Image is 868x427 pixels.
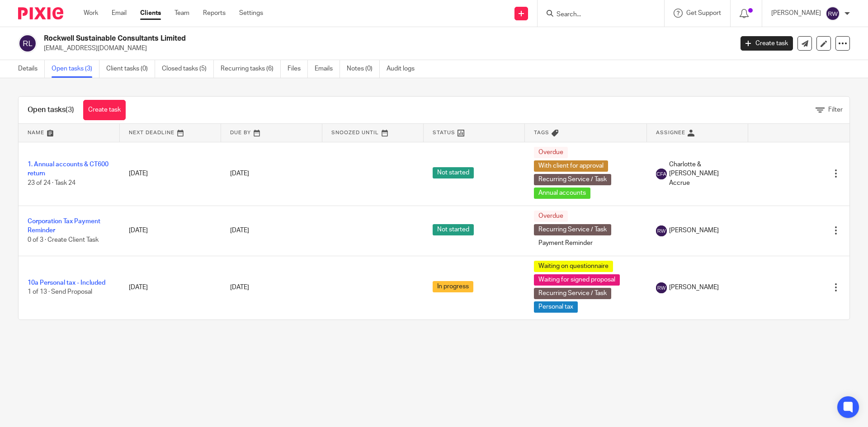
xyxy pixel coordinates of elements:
a: Audit logs [387,60,421,78]
a: Files [288,60,308,78]
a: Recurring tasks (6) [221,60,281,78]
span: Charlotte & [PERSON_NAME] Accrue [669,160,739,188]
img: svg%3E [656,225,667,236]
a: Corporation Tax Payment Reminder [28,218,100,234]
a: Email [112,9,127,18]
a: Notes (0) [347,60,380,78]
span: Overdue [534,147,568,158]
img: svg%3E [826,6,840,21]
h1: Open tasks [28,105,74,115]
img: Pixie [18,7,63,19]
span: Recurring Service / Task [534,288,611,299]
span: [PERSON_NAME] [669,226,719,235]
a: Create task [741,36,793,51]
span: With client for approval [534,160,608,172]
span: Waiting on questionnaire [534,261,613,272]
a: Clients [140,9,161,18]
span: 23 of 24 · Task 24 [28,180,75,186]
td: [DATE] [120,256,221,319]
span: Annual accounts [534,188,590,199]
td: [DATE] [120,206,221,256]
td: [DATE] [120,142,221,206]
span: Not started [433,167,474,178]
a: Team [175,9,189,18]
img: svg%3E [656,282,667,293]
img: svg%3E [18,34,37,53]
span: Status [433,130,455,135]
a: Emails [315,60,340,78]
span: [DATE] [230,284,249,291]
span: Tags [534,130,549,135]
span: Recurring Service / Task [534,174,611,185]
span: Overdue [534,211,568,222]
span: [PERSON_NAME] [669,283,719,292]
span: Payment Reminder [534,238,597,249]
span: Not started [433,224,474,235]
a: Closed tasks (5) [162,60,214,78]
span: In progress [433,281,473,292]
span: (3) [66,106,74,113]
a: Open tasks (3) [52,60,99,78]
span: Personal tax [534,301,578,313]
span: 1 of 13 · Send Proposal [28,289,92,296]
span: Filter [828,107,843,113]
img: svg%3E [656,169,667,179]
a: 10a Personal tax - Included [28,280,105,286]
span: [DATE] [230,227,249,234]
input: Search [556,11,637,19]
p: [EMAIL_ADDRESS][DOMAIN_NAME] [44,44,727,53]
span: 0 of 3 · Create Client Task [28,237,99,243]
a: Create task [83,100,126,120]
span: Snoozed Until [331,130,379,135]
a: 1. Annual accounts & CT600 return [28,161,108,177]
a: Reports [203,9,226,18]
span: Get Support [686,10,721,16]
a: Settings [239,9,263,18]
span: Recurring Service / Task [534,224,611,235]
h2: Rockwell Sustainable Consultants Limited [44,34,590,43]
a: Client tasks (0) [106,60,155,78]
span: [DATE] [230,170,249,177]
p: [PERSON_NAME] [771,9,821,18]
a: Work [84,9,98,18]
a: Details [18,60,45,78]
span: Waiting for signed proposal [534,274,620,286]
